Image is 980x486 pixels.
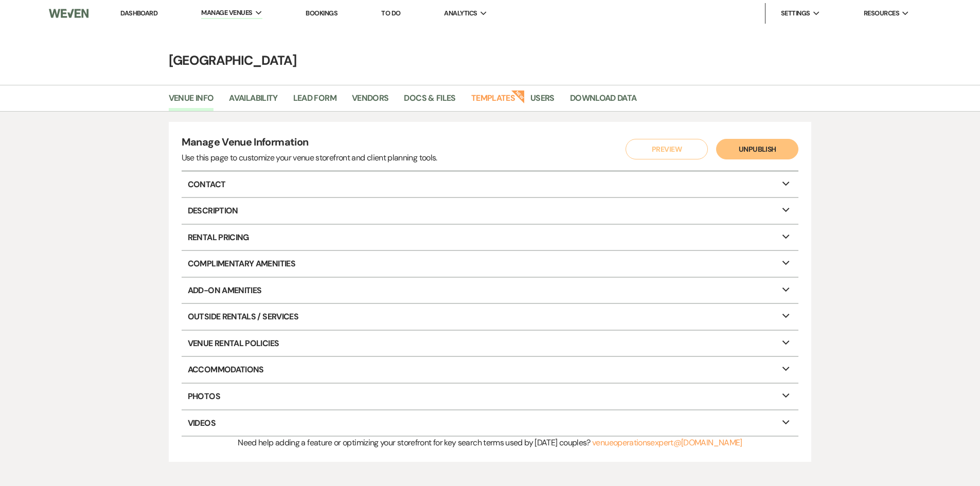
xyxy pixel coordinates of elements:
[182,331,799,356] p: Venue Rental Policies
[592,437,742,448] a: venueoperationsexpert@[DOMAIN_NAME]
[182,357,799,383] p: Accommodations
[530,92,555,111] a: Users
[570,92,637,111] a: Download Data
[404,92,455,111] a: Docs & Files
[238,437,590,448] span: Need help adding a feature or optimizing your storefront for key search terms used by [DATE] coup...
[120,9,157,17] a: Dashboard
[169,92,214,111] a: Venue Info
[182,152,437,164] div: Use this page to customize your venue storefront and client planning tools.
[716,139,798,159] button: Unpublish
[182,304,799,330] p: Outside Rentals / Services
[626,139,708,159] button: Preview
[182,251,799,277] p: Complimentary Amenities
[352,92,389,111] a: Vendors
[182,172,799,197] p: Contact
[182,198,799,224] p: Description
[471,92,515,111] a: Templates
[182,225,799,250] p: Rental Pricing
[182,278,799,303] p: Add-On Amenities
[182,135,437,152] h4: Manage Venue Information
[781,8,810,19] span: Settings
[182,410,799,436] p: Videos
[49,3,88,24] img: Weven Logo
[623,139,705,159] a: Preview
[293,92,336,111] a: Lead Form
[306,9,337,17] a: Bookings
[511,89,525,103] strong: New
[444,8,477,19] span: Analytics
[229,92,277,111] a: Availability
[201,8,252,18] span: Manage Venues
[182,384,799,409] p: Photos
[864,8,899,19] span: Resources
[120,51,861,69] h4: [GEOGRAPHIC_DATA]
[381,9,400,17] a: To Do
